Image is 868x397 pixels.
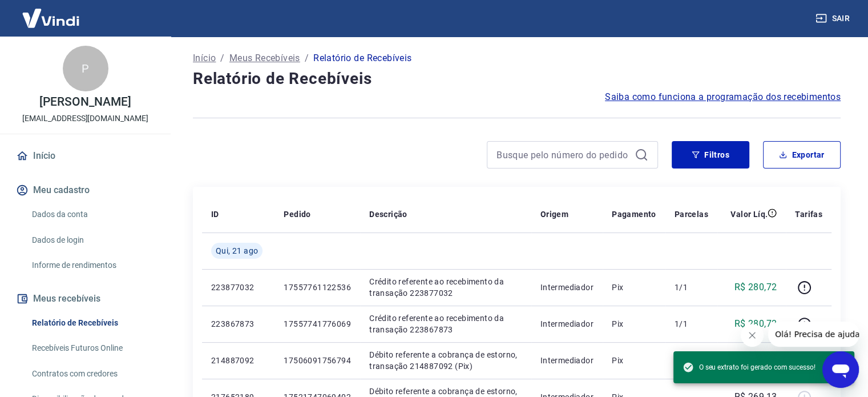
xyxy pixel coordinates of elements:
[675,282,708,293] p: 1/1
[284,208,310,220] p: Pedido
[193,51,216,65] a: Início
[284,318,351,330] p: 17557741776069
[27,203,157,226] a: Dados da conta
[540,355,594,366] p: Intermediador
[612,355,656,366] p: Pix
[22,113,148,125] p: [EMAIL_ADDRESS][DOMAIN_NAME]
[763,141,841,169] button: Exportar
[27,228,157,252] a: Dados de login
[27,311,157,335] a: Relatório de Recebíveis
[7,8,96,17] span: Olá! Precisa de ajuda?
[605,90,841,104] a: Saiba como funciona a programação dos recebimentos
[211,355,265,366] p: 214887092
[612,208,656,220] p: Pagamento
[369,208,407,220] p: Descrição
[27,362,157,386] a: Contratos com credores
[822,351,859,388] iframe: Botão para abrir a janela de mensagens
[229,51,300,65] a: Meus Recebíveis
[675,318,708,330] p: 1/1
[540,318,594,330] p: Intermediador
[540,282,594,293] p: Intermediador
[741,324,764,347] iframe: Fechar mensagem
[612,318,656,330] p: Pix
[730,208,768,220] p: Valor Líq.
[193,67,841,90] h4: Relatório de Recebíveis
[734,280,777,294] p: R$ 280,72
[211,208,219,220] p: ID
[672,141,749,169] button: Filtros
[496,146,630,163] input: Busque pelo número do pedido
[220,51,224,65] p: /
[27,336,157,360] a: Recebíveis Futuros Online
[369,276,522,299] p: Crédito referente ao recebimento da transação 223877032
[369,349,522,372] p: Débito referente a cobrança de estorno, transação 214887092 (Pix)
[211,318,265,330] p: 223867873
[63,46,108,91] div: P
[14,1,88,35] img: Vindi
[612,282,656,293] p: Pix
[216,245,258,256] span: Qui, 21 ago
[305,51,309,65] p: /
[14,143,157,169] a: Início
[39,96,131,108] p: [PERSON_NAME]
[27,254,157,277] a: Informe de rendimentos
[813,8,854,29] button: Sair
[795,208,822,220] p: Tarifas
[683,362,815,373] span: O seu extrato foi gerado com sucesso!
[14,178,157,203] button: Meu cadastro
[768,322,859,347] iframe: Mensagem da empresa
[284,282,351,293] p: 17557761122536
[284,355,351,366] p: 17506091756794
[734,317,777,331] p: R$ 280,72
[211,282,265,293] p: 223877032
[313,51,411,65] p: Relatório de Recebíveis
[14,286,157,311] button: Meus recebíveis
[369,312,522,335] p: Crédito referente ao recebimento da transação 223867873
[540,208,568,220] p: Origem
[675,208,708,220] p: Parcelas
